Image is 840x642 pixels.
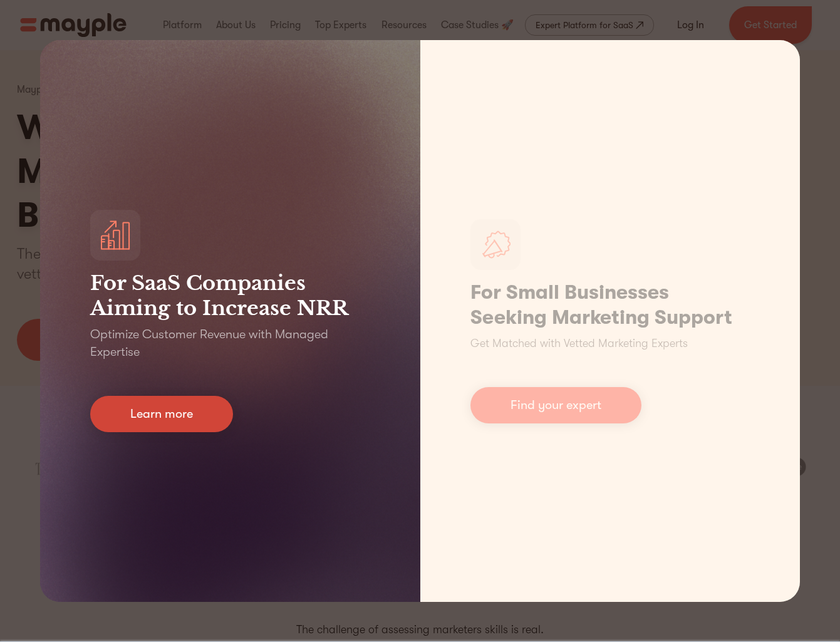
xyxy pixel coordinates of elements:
[470,280,750,330] h1: For Small Businesses Seeking Marketing Support
[470,335,688,352] p: Get Matched with Vetted Marketing Experts
[470,387,641,423] a: Find your expert
[90,326,370,361] p: Optimize Customer Revenue with Managed Expertise
[90,396,233,432] a: Learn more
[90,271,370,321] h3: For SaaS Companies Aiming to Increase NRR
